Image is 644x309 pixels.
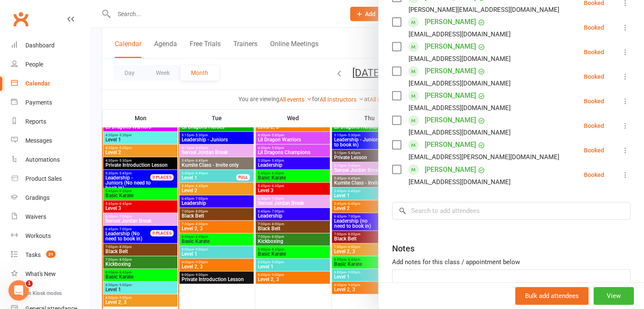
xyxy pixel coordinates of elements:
[11,246,89,265] a: Tasks 31
[392,202,630,220] input: Search to add attendees
[409,102,511,113] div: [EMAIL_ADDRESS][DOMAIN_NAME]
[584,123,604,129] div: Booked
[425,40,476,53] a: [PERSON_NAME]
[584,147,604,153] div: Booked
[26,280,33,287] span: 1
[25,175,62,182] div: Product Sales
[25,270,56,277] div: What's New
[25,99,52,106] div: Payments
[584,49,604,55] div: Booked
[11,131,89,150] a: Messages
[409,127,511,138] div: [EMAIL_ADDRESS][DOMAIN_NAME]
[515,287,589,305] button: Bulk add attendees
[25,251,41,258] div: Tasks
[11,226,89,246] a: Workouts
[409,152,559,163] div: [EMAIL_ADDRESS][PERSON_NAME][DOMAIN_NAME]
[10,8,31,30] a: Clubworx
[11,169,89,188] a: Product Sales
[11,55,89,74] a: People
[11,150,89,169] a: Automations
[584,74,604,80] div: Booked
[425,15,476,29] a: [PERSON_NAME]
[594,287,634,305] button: View
[25,42,55,49] div: Dashboard
[409,29,511,40] div: [EMAIL_ADDRESS][DOMAIN_NAME]
[25,194,50,201] div: Gradings
[584,98,604,104] div: Booked
[409,4,559,15] div: [PERSON_NAME][EMAIL_ADDRESS][DOMAIN_NAME]
[25,61,43,68] div: People
[25,80,50,87] div: Calendar
[409,177,511,188] div: [EMAIL_ADDRESS][DOMAIN_NAME]
[425,138,476,152] a: [PERSON_NAME]
[584,25,604,30] div: Booked
[11,36,89,55] a: Dashboard
[11,265,89,284] a: What's New
[392,243,415,254] div: Notes
[11,207,89,226] a: Waivers
[409,78,511,89] div: [EMAIL_ADDRESS][DOMAIN_NAME]
[11,93,89,112] a: Payments
[11,74,89,93] a: Calendar
[8,280,29,301] iframe: Intercom live chat
[25,118,46,125] div: Reports
[409,53,511,64] div: [EMAIL_ADDRESS][DOMAIN_NAME]
[425,89,476,102] a: [PERSON_NAME]
[11,112,89,131] a: Reports
[25,213,46,220] div: Waivers
[425,64,476,78] a: [PERSON_NAME]
[25,156,60,163] div: Automations
[46,251,55,258] span: 31
[425,163,476,177] a: [PERSON_NAME]
[25,137,52,144] div: Messages
[392,257,630,267] div: Add notes for this class / appointment below
[25,232,51,239] div: Workouts
[11,188,89,207] a: Gradings
[584,172,604,178] div: Booked
[425,113,476,127] a: [PERSON_NAME]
